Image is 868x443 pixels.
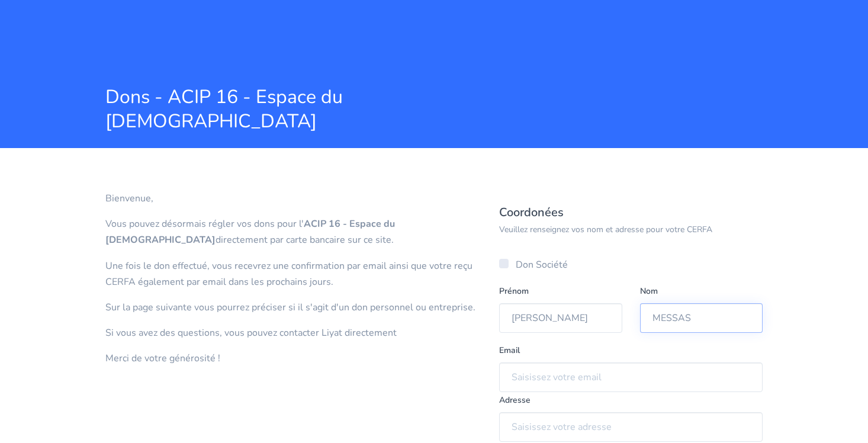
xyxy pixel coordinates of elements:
p: Une fois le don effectué, vous recevrez une confirmation par email ainsi que votre reçu CERFA éga... [105,258,481,290]
p: Sur la page suivante vous pourrez préciser si il s'agit d'un don personnel ou entreprise. [105,300,481,316]
p: Bienvenue, [105,191,481,207]
span: Dons - ACIP 16 - Espace du [DEMOGRAPHIC_DATA] [105,85,538,134]
p: Vous pouvez désormais régler vos dons pour l' directement par carte bancaire sur ce site. [105,216,481,248]
h5: Coordonées [499,205,763,220]
label: Email [499,344,520,358]
p: Merci de votre générosité ! [105,351,481,367]
label: Adresse [499,393,531,407]
input: Saisissez votre adresse [499,412,763,442]
input: Saisissez votre email [499,362,763,392]
input: Prénom [499,303,622,333]
label: Nom [640,284,658,298]
label: Prénom [499,284,529,298]
p: Veuillez renseignez vos nom et adresse pour votre CERFA [499,223,763,237]
p: Si vous avez des questions, vous pouvez contacter Liyat directement [105,325,481,341]
label: Don Société [516,256,568,274]
input: Nom [640,303,763,333]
